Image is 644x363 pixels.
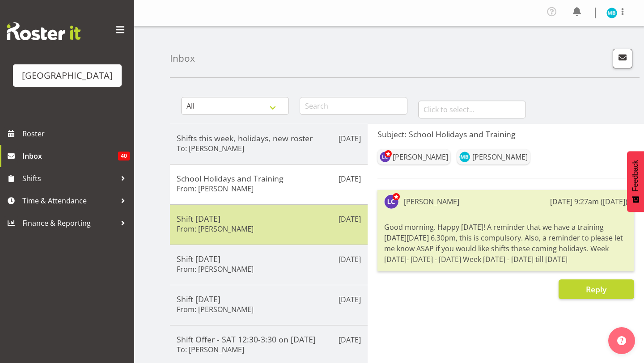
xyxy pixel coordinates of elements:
[559,279,634,299] button: Reply
[627,151,644,212] button: Feedback - Show survey
[384,219,627,267] div: Good morning. Happy [DATE]! A reminder that we have a training [DATE][DATE] 6.30pm, this is compu...
[7,22,80,40] img: Rosterit website logo
[177,184,254,193] h6: From: [PERSON_NAME]
[177,214,361,224] h5: Shift [DATE]
[177,334,361,344] h5: Shift Offer - SAT 12:30-3:30 on [DATE]
[606,8,617,18] img: madison-brown11454.jpg
[418,101,526,118] input: Click to select...
[339,133,361,144] p: [DATE]
[22,127,130,140] span: Roster
[22,149,118,163] span: Inbox
[177,173,361,183] h5: School Holidays and Training
[472,152,528,162] div: [PERSON_NAME]
[339,294,361,305] p: [DATE]
[631,160,640,191] span: Feedback
[339,214,361,224] p: [DATE]
[22,69,113,82] div: [GEOGRAPHIC_DATA]
[177,294,361,304] h5: Shift [DATE]
[384,194,398,209] img: laurie-cook11580.jpg
[22,194,116,207] span: Time & Attendance
[380,152,390,162] img: laurie-cook11580.jpg
[617,336,626,345] img: help-xxl-2.png
[177,133,361,143] h5: Shifts this week, holidays, new roster
[339,173,361,184] p: [DATE]
[404,196,459,207] div: [PERSON_NAME]
[586,284,606,295] span: Reply
[300,97,407,115] input: Search
[393,152,448,162] div: [PERSON_NAME]
[339,334,361,345] p: [DATE]
[177,265,254,274] h6: From: [PERSON_NAME]
[177,144,244,153] h6: To: [PERSON_NAME]
[177,345,244,354] h6: To: [PERSON_NAME]
[177,254,361,264] h5: Shift [DATE]
[22,216,116,230] span: Finance & Reporting
[177,305,254,314] h6: From: [PERSON_NAME]
[339,254,361,265] p: [DATE]
[459,152,470,162] img: madison-brown11454.jpg
[118,152,130,160] span: 40
[377,129,634,139] h5: Subject: School Holidays and Training
[22,172,116,185] span: Shifts
[170,53,195,63] h4: Inbox
[550,196,627,207] div: [DATE] 9:27am ([DATE])
[177,224,254,233] h6: From: [PERSON_NAME]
